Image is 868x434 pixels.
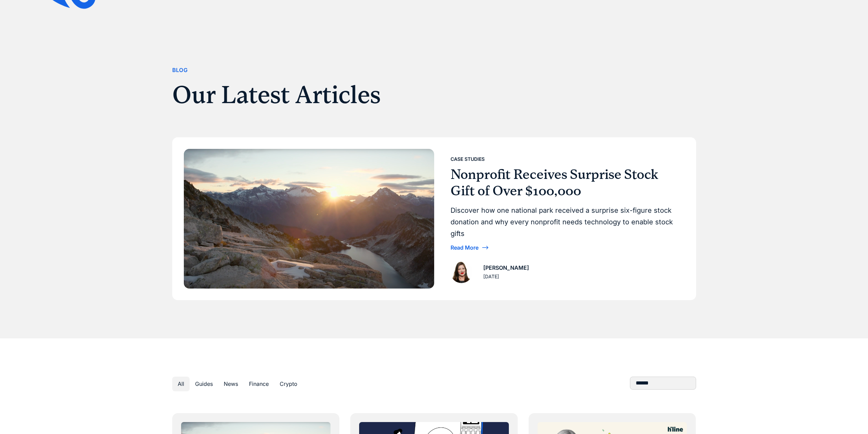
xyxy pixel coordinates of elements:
a: Case StudiesNonprofit Receives Surprise Stock Gift of Over $100,000Discover how one national park... [173,138,695,299]
h1: Our Latest Articles [172,80,521,110]
div: Guides [195,379,213,389]
div: Crypto [280,379,297,389]
form: Blog Search [630,377,696,390]
div: News [224,379,238,389]
div: Case Studies [451,155,485,163]
div: [PERSON_NAME] [483,263,529,272]
div: Blog [172,66,188,75]
div: Discover how one national park received a surprise six-figure stock donation and why every nonpro... [451,205,679,239]
h3: Nonprofit Receives Surprise Stock Gift of Over $100,000 [451,166,679,199]
div: Read More [451,245,479,250]
div: Finance [249,379,269,389]
div: [DATE] [483,272,499,281]
div: All [178,379,184,389]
